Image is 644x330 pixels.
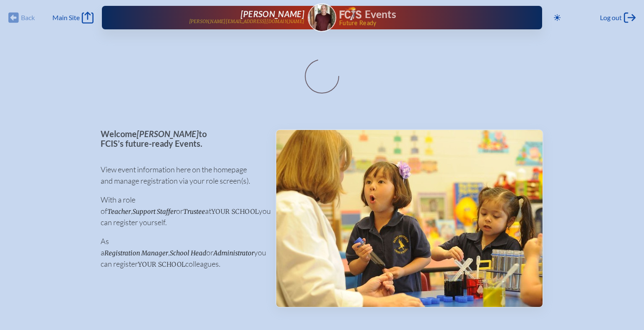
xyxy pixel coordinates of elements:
span: [PERSON_NAME] [241,9,304,19]
span: Main Site [52,13,80,22]
a: Main Site [52,12,93,23]
span: Trustee [183,208,205,216]
a: Gravatar [308,3,336,32]
span: your school [138,260,185,268]
span: Support Staffer [132,208,176,216]
span: your school [211,208,259,216]
span: Future Ready [339,20,515,26]
span: Log out [600,13,622,22]
span: School Head [170,249,206,257]
span: Registration Manager [104,249,168,257]
div: FCIS Events — Future ready [340,7,515,26]
span: [PERSON_NAME] [137,129,199,139]
p: As a , or you can register colleagues. [101,236,262,270]
p: Welcome to FCIS’s future-ready Events. [101,129,262,148]
img: Gravatar [309,4,335,31]
span: Administrator [213,249,254,257]
img: Events [276,130,543,307]
p: With a role of , or at you can register yourself. [101,194,262,228]
p: View event information here on the homepage and manage registration via your role screen(s). [101,164,262,187]
span: Teacher [107,208,131,216]
a: [PERSON_NAME][PERSON_NAME][EMAIL_ADDRESS][DOMAIN_NAME] [129,9,304,26]
p: [PERSON_NAME][EMAIL_ADDRESS][DOMAIN_NAME] [189,19,304,24]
